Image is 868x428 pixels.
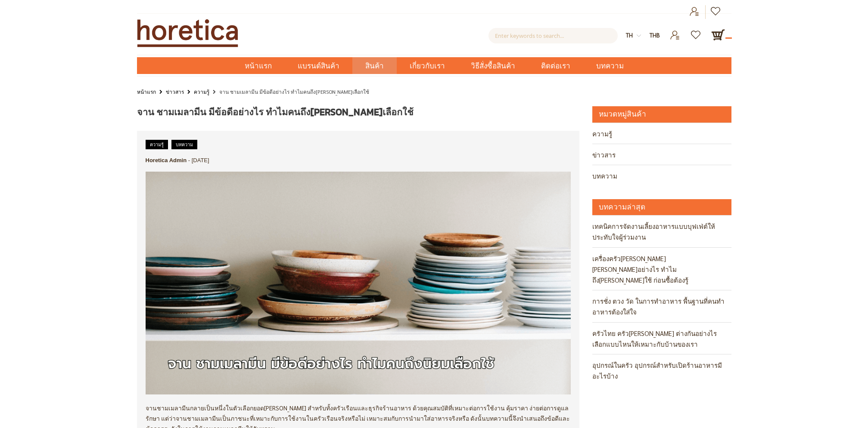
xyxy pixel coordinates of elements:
a: การชั่ง ตวง วัด ในการทำอาหาร พื้นฐานที่คนทำอาหารต้องใส่ใจ [592,290,731,322]
img: dropdown-icon.svg [637,34,641,38]
a: แบรนด์สินค้า [285,57,352,74]
a: เกี่ยวกับเรา [397,57,458,74]
a: ติดต่อเรา [528,57,583,74]
a: ความรู้ [194,87,209,96]
a: เครื่องครัว[PERSON_NAME][PERSON_NAME]อย่างไร ทำไมถึง[PERSON_NAME]ใช้ ก่อนซื้อต้องรู้ [592,248,731,290]
span: บทความ [596,57,624,75]
a: ความรู้ [146,140,168,149]
a: เข้าสู่ระบบ [706,5,727,19]
a: ความรู้ [592,123,731,144]
a: สินค้า [352,57,397,74]
span: THB [650,31,660,39]
a: บทความ [583,57,637,74]
a: เข้าสู่ระบบ [684,5,705,19]
a: บทความ [592,165,731,186]
a: เทคนิคการจัดงานเลี้ยงอาหารแบบบุฟเฟ่ต์ให้ประทับใจผู้ร่วมงาน [592,216,731,247]
span: สินค้า [365,57,384,75]
a: บทความ [171,140,197,149]
a: หน้าแรก [232,57,285,74]
span: th [626,31,633,39]
span: ติดต่อเรา [541,57,570,75]
strong: บทความล่าสุด [599,201,645,213]
img: ข้อดีของจานชามเมลามีน [146,172,571,394]
a: วิธีสั่งซื้อสินค้า [458,57,528,74]
span: - [188,157,190,163]
span: เกี่ยวกับเรา [410,57,445,75]
span: หน้าแรก [245,60,272,71]
img: Horetica.com [137,19,238,47]
a: รายการโปรด [686,28,707,35]
a: หน้าแรก [137,87,156,96]
strong: หมวดหมู่สินค้า [599,108,646,120]
a: เข้าสู่ระบบ [665,28,686,35]
a: ครัวไทย ครัว[PERSON_NAME] ต่างกันอย่างไร เลือกแบบไหนให้เหมาะกับบ้านของเรา [592,323,731,354]
a: ข่าวสาร [166,87,184,96]
span: [DATE] [192,157,209,163]
a: Horetica Admin [146,157,187,163]
a: อุปกรณ์ในครัว อุปกรณ์สำหรับเปิดร้านอาหารมีอะไรบ้าง [592,354,731,386]
strong: จาน ชามเมลามีน มีข้อดีอย่างไร ทำไมคนถึง[PERSON_NAME]เลือกใช้ [219,88,369,95]
span: แบรนด์สินค้า [298,57,339,75]
span: จาน ชามเมลามีน มีข้อดีอย่างไร ทำไมคนถึง[PERSON_NAME]เลือกใช้ [137,105,414,119]
span: วิธีสั่งซื้อสินค้า [471,57,515,75]
a: ข่าวสาร [592,144,731,165]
